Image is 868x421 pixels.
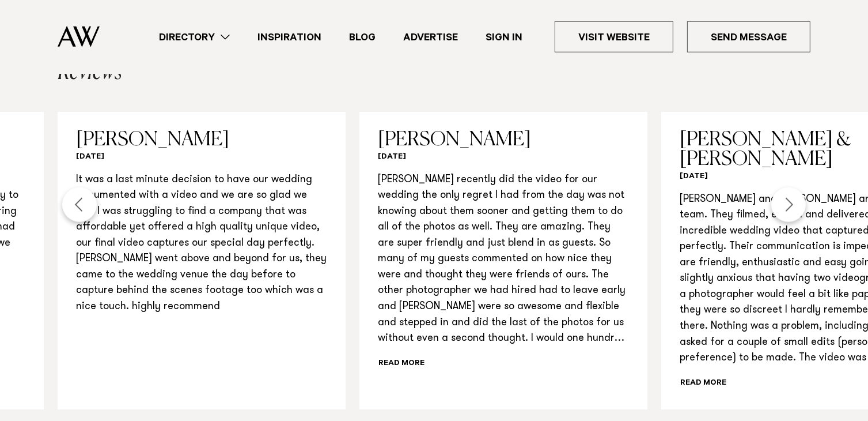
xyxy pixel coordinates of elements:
a: [PERSON_NAME] [DATE] [PERSON_NAME] recently did the video for our wedding the only regret I had f... [359,112,647,410]
h3: [PERSON_NAME] [378,130,629,150]
swiper-slide: 11 / 17 [359,112,647,410]
a: Blog [335,29,389,45]
h6: [DATE] [378,152,629,163]
a: Advertise [389,29,472,45]
h6: [DATE] [76,152,327,163]
a: Visit Website [555,21,673,52]
p: [PERSON_NAME] recently did the video for our wedding the only regret I had from the day was not k... [378,172,629,347]
swiper-slide: 10 / 17 [58,112,346,410]
a: [PERSON_NAME] [DATE] It was a last minute decision to have our wedding documented with a video an... [58,112,346,410]
p: It was a last minute decision to have our wedding documented with a video and we are so glad we d... [76,172,327,315]
a: Directory [145,29,244,45]
img: Auckland Weddings Logo [58,26,100,47]
a: Sign In [472,29,536,45]
a: Send Message [687,21,810,52]
a: Inspiration [244,29,335,45]
h3: [PERSON_NAME] [76,130,327,150]
a: View all reviews [737,68,810,77]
